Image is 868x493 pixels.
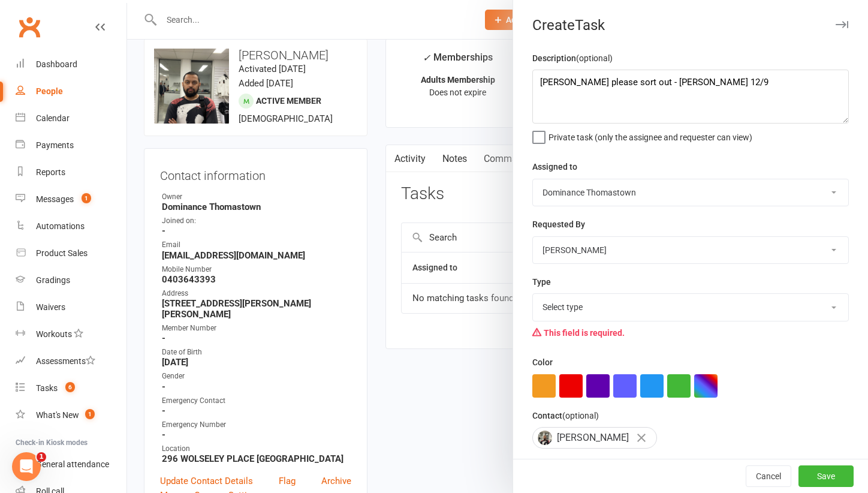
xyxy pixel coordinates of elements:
[532,356,553,369] label: Color
[16,375,126,402] a: Tasks 6
[532,409,599,422] label: Contact
[16,78,126,105] a: People
[36,59,77,69] div: Dashboard
[538,431,552,445] img: Shahmeer Rehan
[12,452,41,481] iframe: Intercom live chat
[36,356,95,366] div: Assessments
[16,451,126,478] a: General attendance kiosk mode
[65,382,75,392] span: 6
[548,128,752,142] span: Private task (only the assignee and requester can view)
[798,465,854,487] button: Save
[16,321,126,348] a: Workouts
[82,193,91,203] span: 1
[36,459,109,469] div: General attendance
[16,240,126,267] a: Product Sales
[36,248,88,258] div: Product Sales
[16,51,126,78] a: Dashboard
[16,402,126,429] a: What's New1
[37,452,46,462] span: 1
[16,294,126,321] a: Waivers
[14,12,44,42] a: Clubworx
[36,329,72,339] div: Workouts
[36,86,63,96] div: People
[576,53,613,63] small: (optional)
[36,302,65,312] div: Waivers
[36,410,79,420] div: What's New
[532,275,551,288] label: Type
[16,213,126,240] a: Automations
[746,465,791,487] button: Cancel
[85,409,95,419] span: 1
[532,321,849,344] div: This field is required.
[36,194,74,204] div: Messages
[513,17,868,34] div: Create Task
[16,132,126,159] a: Payments
[16,267,126,294] a: Gradings
[36,113,70,123] div: Calendar
[16,186,126,213] a: Messages 1
[562,411,599,420] small: (optional)
[36,221,85,231] div: Automations
[36,383,58,393] div: Tasks
[16,348,126,375] a: Assessments
[532,427,657,449] div: [PERSON_NAME]
[36,275,70,285] div: Gradings
[16,105,126,132] a: Calendar
[36,167,65,177] div: Reports
[16,159,126,186] a: Reports
[532,52,613,65] label: Description
[532,160,577,173] label: Assigned to
[532,70,849,124] textarea: [PERSON_NAME] please sort out - [PERSON_NAME] 12/9
[36,140,74,150] div: Payments
[532,218,585,231] label: Requested By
